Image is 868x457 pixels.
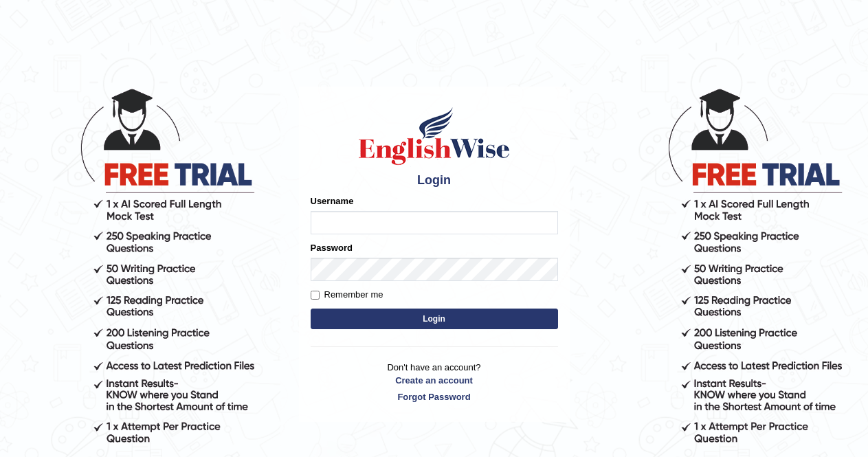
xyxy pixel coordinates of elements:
[311,291,320,300] input: Remember me
[311,390,558,403] a: Forgot Password
[311,374,558,387] a: Create an account
[356,105,513,167] img: Logo of English Wise sign in for intelligent practice with AI
[311,288,383,302] label: Remember me
[311,194,354,208] label: Username
[311,309,558,329] button: Login
[311,361,558,403] p: Don't have an account?
[311,241,353,254] label: Password
[311,174,558,188] h4: Login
